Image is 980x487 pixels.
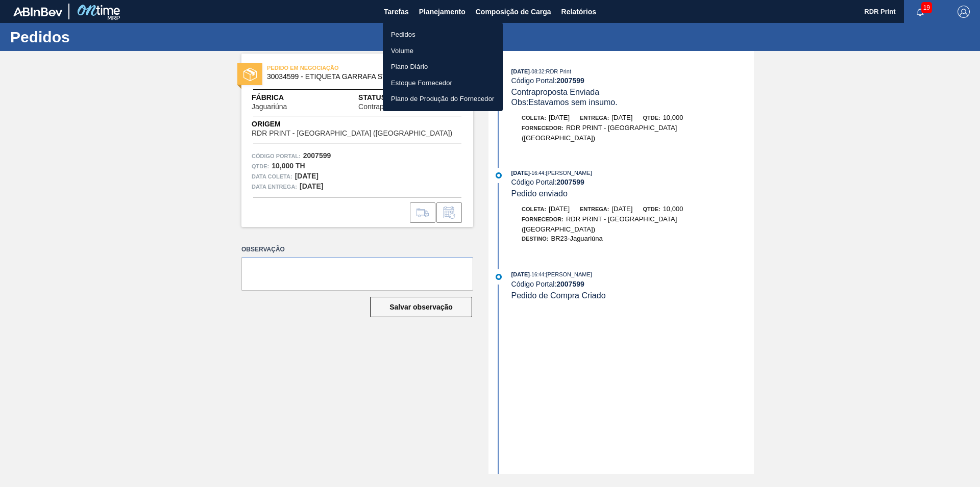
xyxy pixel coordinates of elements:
a: Plano de Produção do Fornecedor [383,91,503,107]
a: Volume [383,43,503,59]
a: Plano Diário [383,59,503,75]
a: Estoque Fornecedor [383,75,503,91]
a: Pedidos [383,27,503,43]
